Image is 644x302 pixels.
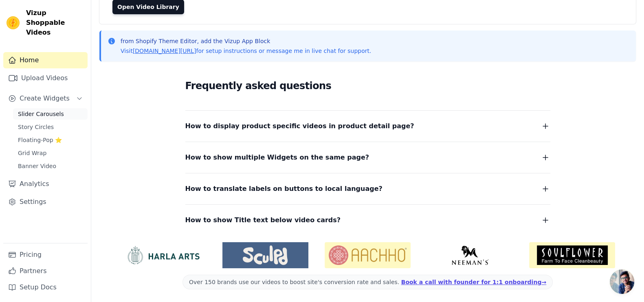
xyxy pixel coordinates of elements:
span: How to translate labels on buttons to local language? [185,183,382,195]
a: Slider Carousels [13,108,88,120]
span: Grid Wrap [18,149,46,157]
button: How to show multiple Widgets on the same page? [185,152,550,163]
img: HarlaArts [120,245,206,265]
span: Vizup Shoppable Videos [26,8,84,37]
button: How to show Title text below video cards? [185,214,550,226]
button: How to display product specific videos in product detail page? [185,120,550,132]
a: Upload Videos [3,70,88,86]
h2: Frequently asked questions [185,78,550,94]
a: Setup Docs [3,279,88,295]
span: Story Circles [18,123,54,131]
span: Create Widgets [20,94,70,103]
button: How to translate labels on buttons to local language? [185,183,550,195]
span: How to show multiple Widgets on the same page? [185,152,369,163]
img: Soulflower [529,242,615,268]
a: Pricing [3,247,88,263]
img: Neeman's [427,245,513,265]
a: Analytics [3,176,88,192]
div: Open chat [610,269,634,294]
a: Floating-Pop ⭐ [13,134,88,146]
a: Home [3,52,88,68]
a: [DOMAIN_NAME][URL] [133,48,196,54]
a: Settings [3,194,88,210]
button: Create Widgets [3,90,88,107]
span: Floating-Pop ⭐ [18,136,62,144]
img: Vizup [7,16,20,29]
a: Book a call with founder for 1:1 onboarding [401,279,546,285]
img: Aachho [325,242,411,268]
img: Sculpd US [222,245,308,265]
span: Banner Video [18,162,56,170]
a: Grid Wrap [13,147,88,159]
span: Slider Carousels [18,110,64,118]
span: How to show Title text below video cards? [185,214,341,226]
p: from Shopify Theme Editor, add the Vizup App Block [121,37,371,45]
a: Banner Video [13,160,88,172]
a: Partners [3,263,88,279]
span: How to display product specific videos in product detail page? [185,120,414,132]
a: Story Circles [13,121,88,133]
p: Visit for setup instructions or message me in live chat for support. [121,47,371,55]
